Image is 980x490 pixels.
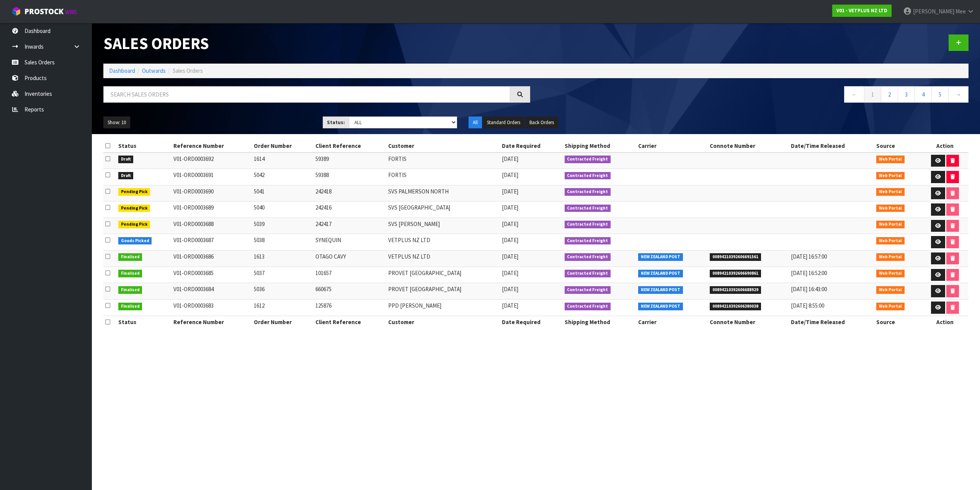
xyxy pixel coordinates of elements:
span: [DATE] [502,285,518,293]
td: V01-ORD0003684 [171,283,252,300]
a: ← [844,86,864,103]
span: Contracted Freight [565,221,611,228]
span: Pending Pick [118,221,150,228]
span: Draft [118,156,134,163]
span: [DATE] 16:43:00 [791,285,827,293]
td: V01-ORD0003686 [171,250,252,267]
span: [DATE] [502,155,518,162]
span: [PERSON_NAME] [913,8,954,15]
span: Web Portal [876,221,905,228]
span: Goods Picked [118,237,152,245]
a: 1 [864,86,881,103]
a: → [948,86,969,103]
th: Source [874,316,921,328]
td: 125876 [314,300,386,316]
th: Date/Time Released [789,316,874,328]
th: Date Required [500,140,563,152]
span: Web Portal [876,172,905,180]
span: [DATE] 16:57:00 [791,253,827,260]
span: [DATE] [502,188,518,195]
td: 101657 [314,267,386,283]
td: 242416 [314,202,386,218]
td: V01-ORD0003691 [171,169,252,185]
td: SVS [GEOGRAPHIC_DATA] [386,202,500,218]
td: OTAGO CAVY [314,250,386,267]
td: VETPLUS NZ LTD [386,250,500,267]
input: Search sales orders [103,86,510,103]
span: Web Portal [876,253,905,261]
th: Date Required [500,316,563,328]
span: [DATE] [502,236,518,244]
a: 2 [881,86,898,103]
td: 59389 [314,152,386,169]
td: 1612 [252,300,314,316]
span: Web Portal [876,188,905,196]
span: Pending Pick [118,205,150,212]
span: 00894210392606380038 [710,303,761,310]
td: V01-ORD0003690 [171,185,252,202]
td: FORTIS [386,152,500,169]
nav: Page navigation [542,86,969,105]
button: Standard Orders [483,116,524,129]
button: Back Orders [525,116,558,129]
th: Reference Number [171,140,252,152]
td: PROVET [GEOGRAPHIC_DATA] [386,283,500,300]
a: 4 [915,86,932,103]
button: All [469,116,482,129]
span: Web Portal [876,303,905,310]
th: Order Number [252,140,314,152]
a: 3 [898,86,915,103]
th: Client Reference [314,140,386,152]
span: NEW ZEALAND POST [638,303,683,310]
span: [DATE] [502,269,518,277]
td: FORTIS [386,169,500,185]
th: Order Number [252,316,314,328]
span: Contracted Freight [565,253,611,261]
span: Finalised [118,253,142,261]
h1: Sales Orders [103,34,530,52]
span: [DATE] [502,302,518,309]
td: PROVET [GEOGRAPHIC_DATA] [386,267,500,283]
td: 5040 [252,202,314,218]
th: Action [921,140,969,152]
span: NEW ZEALAND POST [638,253,683,261]
a: Dashboard [109,67,135,74]
span: Contracted Freight [565,286,611,294]
span: Web Portal [876,270,905,277]
td: V01-ORD0003688 [171,218,252,234]
th: Connote Number [708,140,789,152]
span: [DATE] [502,204,518,211]
th: Connote Number [708,316,789,328]
img: cube-alt.png [11,7,21,16]
span: 00894210392606690861 [710,270,761,277]
td: 5039 [252,218,314,234]
span: Finalised [118,286,142,294]
th: Customer [386,140,500,152]
th: Source [874,140,921,152]
td: PPD [PERSON_NAME] [386,300,500,316]
span: Contracted Freight [565,156,611,163]
span: Web Portal [876,286,905,294]
td: 660675 [314,283,386,300]
td: 5041 [252,185,314,202]
td: V01-ORD0003685 [171,267,252,283]
span: 00894210392606688929 [710,286,761,294]
strong: V01 - VETPLUS NZ LTD [836,7,887,14]
span: [DATE] 16:52:00 [791,269,827,277]
th: Client Reference [314,316,386,328]
th: Customer [386,316,500,328]
span: Sales Orders [173,67,203,74]
span: NEW ZEALAND POST [638,270,683,277]
span: Contracted Freight [565,172,611,180]
th: Reference Number [171,316,252,328]
span: 00894210392606691561 [710,253,761,261]
td: 5038 [252,234,314,251]
span: Finalised [118,270,142,277]
th: Action [921,316,969,328]
span: Contracted Freight [565,270,611,277]
td: SVS [PERSON_NAME] [386,218,500,234]
td: 5037 [252,267,314,283]
th: Status [116,140,171,152]
span: Finalised [118,303,142,310]
th: Carrier [636,316,708,328]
